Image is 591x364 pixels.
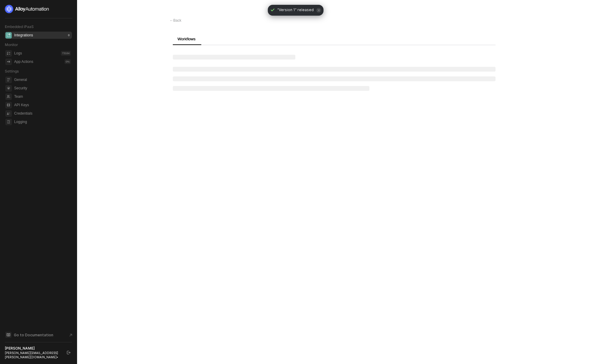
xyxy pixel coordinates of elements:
span: integrations [5,32,12,39]
div: [PERSON_NAME][EMAIL_ADDRESS][PERSON_NAME][DOMAIN_NAME] • [5,351,61,359]
span: Team [14,93,71,100]
div: 0 % [64,59,71,64]
span: icon-check [270,8,275,12]
span: Workflows [178,37,196,41]
span: ← [170,18,173,23]
span: Monitor [5,42,18,47]
span: icon-logs [5,50,12,57]
span: document-arrow [68,332,74,338]
span: documentation [5,332,11,338]
span: Credentials [14,110,71,117]
div: Back [170,18,182,23]
span: Logging [14,118,71,125]
span: icon-close [316,8,321,13]
span: security [5,85,12,91]
span: team [5,94,12,100]
span: API Keys [14,101,71,109]
span: credentials [5,110,12,117]
a: logo [5,5,72,13]
div: 0 [67,33,71,38]
span: logout [67,351,70,354]
span: Go to Documentation [14,332,53,338]
img: logo [5,5,49,13]
span: api-key [5,102,12,108]
div: 73164 [61,51,71,56]
div: Integrations [14,33,33,38]
span: “Version 1” released [277,7,314,13]
span: General [14,76,71,83]
span: Embedded iPaaS [5,24,34,29]
span: Settings [5,69,19,73]
span: general [5,77,12,83]
span: icon-app-actions [5,59,12,65]
div: Logs [14,51,22,56]
div: [PERSON_NAME] [5,346,61,351]
a: Knowledge Base [5,331,72,338]
span: Security [14,85,71,92]
span: logging [5,119,12,125]
div: App Actions [14,59,33,64]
